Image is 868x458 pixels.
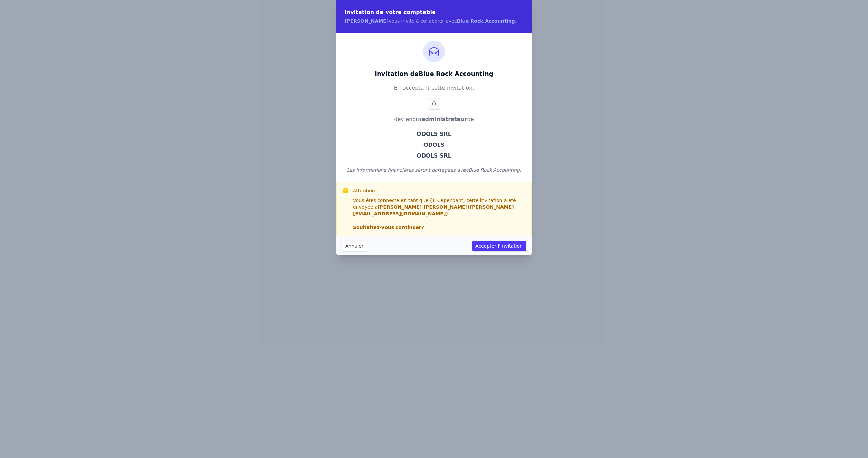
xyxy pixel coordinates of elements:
div: Vous êtes connecté en tant que . Cependant, cette invitation a été envoyée à . [353,197,526,231]
span: () [428,98,440,110]
strong: [PERSON_NAME] [PERSON_NAME] ( [PERSON_NAME][EMAIL_ADDRESS][DOMAIN_NAME] ) [353,204,514,216]
strong: ( ) [428,197,434,203]
p: Les informations financières seront partagées avec Blue Rock Accounting . [344,167,524,173]
button: Annuler [342,241,367,251]
p: vous invite à collaborer avec . [344,18,524,24]
button: Accepter l'invitation [472,241,526,251]
strong: [PERSON_NAME] [344,18,389,24]
h3: Invitation de Blue Rock Accounting [344,69,524,79]
h2: Invitation de votre comptable [344,8,524,16]
p: En acceptant cette invitation, [344,84,524,92]
strong: Blue Rock Accounting [457,18,515,24]
strong: Souhaitez-vous continuer? [353,225,424,230]
strong: ODOLS [423,142,445,148]
strong: ODOLS SRL [417,152,451,159]
p: deviendra de [344,115,524,123]
strong: ODOLS SRL [417,131,451,137]
h3: Attention [353,187,526,194]
strong: administrateur [421,116,467,122]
